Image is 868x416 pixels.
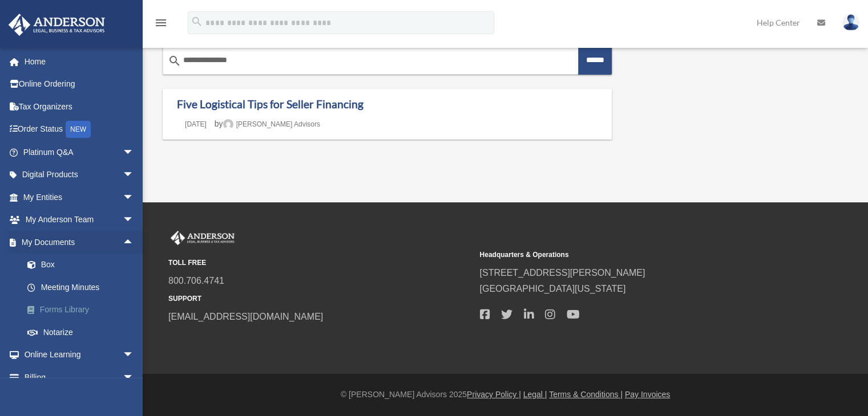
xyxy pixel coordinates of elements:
a: [PERSON_NAME] Advisors [223,120,320,128]
span: arrow_drop_down [123,366,146,389]
i: search [168,54,181,68]
small: SUPPORT [168,293,471,305]
small: Headquarters & Operations [479,249,782,261]
span: arrow_drop_down [123,186,146,209]
a: [STREET_ADDRESS][PERSON_NAME] [479,268,645,278]
a: Five Logistical Tips for Seller Financing [177,97,364,111]
a: Order StatusNEW [8,118,151,141]
a: Privacy Policy | [467,390,521,399]
span: arrow_drop_down [123,164,146,187]
a: My Entitiesarrow_drop_down [8,186,151,209]
a: [EMAIL_ADDRESS][DOMAIN_NAME] [168,312,323,321]
small: TOLL FREE [168,257,471,269]
a: Notarize [16,321,151,344]
span: arrow_drop_up [123,231,146,254]
a: Box [16,254,151,276]
a: Platinum Q&Aarrow_drop_down [8,141,151,164]
a: Home [8,50,146,73]
span: by [215,119,320,128]
a: Online Learningarrow_drop_down [8,344,151,366]
a: Digital Productsarrow_drop_down [8,164,151,186]
a: My Documentsarrow_drop_up [8,231,151,254]
img: Anderson Advisors Platinum Portal [168,231,237,246]
a: Online Ordering [8,73,151,96]
i: search [191,15,203,28]
img: Anderson Advisors Platinum Portal [5,14,108,36]
a: menu [154,20,168,30]
a: Terms & Conditions | [549,390,623,399]
a: [DATE] [177,120,215,128]
a: 800.706.4741 [168,276,224,286]
a: My Anderson Teamarrow_drop_down [8,209,151,231]
a: Meeting Minutes [16,276,151,299]
img: User Pic [842,14,859,31]
span: arrow_drop_down [123,344,146,367]
a: Legal | [523,390,547,399]
a: Pay Invoices [625,390,670,399]
div: NEW [66,121,91,138]
div: © [PERSON_NAME] Advisors 2025 [143,388,868,402]
a: Forms Library [16,299,151,321]
a: [GEOGRAPHIC_DATA][US_STATE] [479,284,625,293]
span: arrow_drop_down [123,209,146,232]
a: Billingarrow_drop_down [8,366,151,389]
i: menu [154,16,168,30]
a: Tax Organizers [8,95,151,118]
span: arrow_drop_down [123,141,146,164]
